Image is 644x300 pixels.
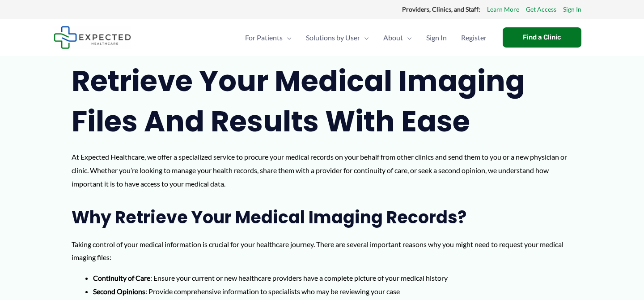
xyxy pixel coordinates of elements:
[306,22,360,53] span: Solutions by User
[93,271,572,285] li: : Ensure your current or new healthcare providers have a complete picture of your medical history
[454,22,494,53] a: Register
[383,22,403,53] span: About
[299,22,376,53] a: Solutions by UserMenu Toggle
[72,238,572,264] p: Taking control of your medical information is crucial for your healthcare journey. There are seve...
[376,22,419,53] a: AboutMenu Toggle
[503,27,581,48] a: Find a Clinic
[360,22,369,53] span: Menu Toggle
[402,5,480,13] strong: Providers, Clinics, and Staff:
[238,22,494,53] nav: Primary Site Navigation
[93,287,145,296] strong: Second Opinions
[72,150,572,190] p: At Expected Healthcare, we offer a specialized service to procure your medical records on your be...
[426,22,447,53] span: Sign In
[563,4,581,15] a: Sign In
[54,26,131,49] img: Expected Healthcare Logo - side, dark font, small
[403,22,412,53] span: Menu Toggle
[487,4,519,15] a: Learn More
[72,61,572,141] h1: Retrieve Your Medical Imaging Files and Results with Ease
[72,206,572,228] h2: Why Retrieve Your Medical Imaging Records?
[238,22,299,53] a: For PatientsMenu Toggle
[283,22,292,53] span: Menu Toggle
[245,22,283,53] span: For Patients
[93,274,150,282] strong: Continuity of Care
[526,4,556,15] a: Get Access
[93,285,572,298] li: : Provide comprehensive information to specialists who may be reviewing your case
[419,22,454,53] a: Sign In
[461,22,487,53] span: Register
